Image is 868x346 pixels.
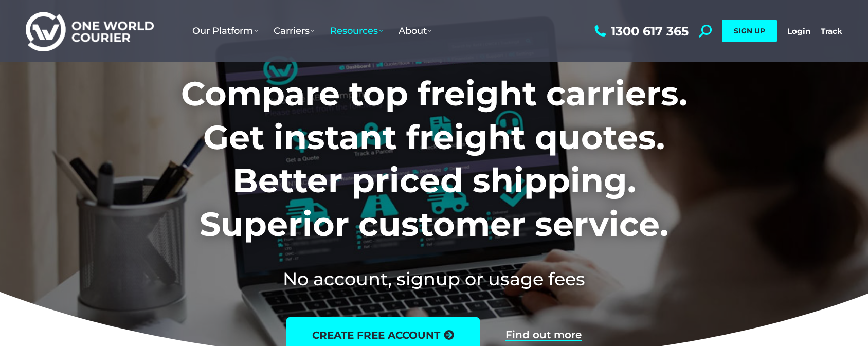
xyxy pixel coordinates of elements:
[322,15,391,47] a: Resources
[734,26,765,35] span: SIGN UP
[399,25,432,37] span: About
[266,15,322,47] a: Carriers
[505,330,582,341] a: Find out more
[274,25,315,37] span: Carriers
[113,72,755,246] h1: Compare top freight carriers. Get instant freight quotes. Better priced shipping. Superior custom...
[185,15,266,47] a: Our Platform
[821,26,842,36] a: Track
[330,25,383,37] span: Resources
[787,26,810,36] a: Login
[192,25,258,37] span: Our Platform
[391,15,440,47] a: About
[113,266,755,292] h2: No account, signup or usage fees
[592,25,689,38] a: 1300 617 365
[26,10,154,52] img: One World Courier
[722,20,777,42] a: SIGN UP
